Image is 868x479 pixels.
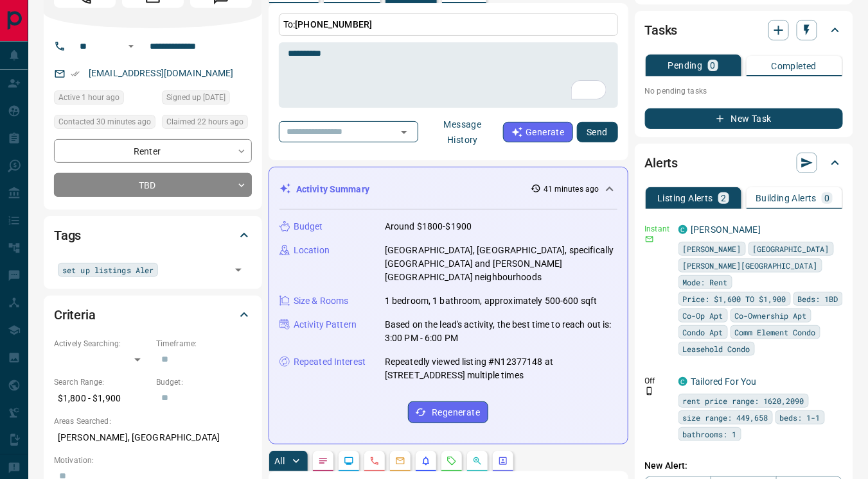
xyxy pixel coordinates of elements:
p: Activity Pattern [294,318,357,332]
span: bathrooms: 1 [683,428,737,441]
div: condos.ca [678,377,687,386]
span: Claimed 22 hours ago [166,115,244,128]
div: Tags [54,220,252,251]
div: TBD [54,173,252,197]
span: beds: 1-1 [780,411,820,424]
span: Condo Apt [683,326,723,339]
a: [PERSON_NAME] [691,224,761,235]
span: [GEOGRAPHIC_DATA] [753,242,829,255]
div: Activity Summary41 minutes ago [279,178,617,201]
svg: Requests [447,456,457,466]
h2: Tags [54,225,81,246]
span: set up listings Aler [62,264,154,276]
p: Instant [645,223,671,235]
svg: Listing Alerts [421,456,431,466]
p: Listing Alerts [657,194,713,203]
svg: Push Notification Only [645,387,654,396]
span: Beds: 1BD [798,292,838,305]
div: Alerts [645,147,843,178]
span: Mode: Rent [683,276,728,289]
span: rent price range: 1620,2090 [683,394,804,407]
div: Criteria [54,299,252,330]
span: Active 1 hour ago [58,91,120,104]
p: Completed [772,62,817,71]
p: Based on the lead's activity, the best time to reach out is: 3:00 PM - 6:00 PM [385,318,617,345]
p: Pending [668,61,703,70]
p: [PERSON_NAME], [GEOGRAPHIC_DATA] [54,427,252,448]
span: [PERSON_NAME][GEOGRAPHIC_DATA] [683,259,818,272]
button: Message History [422,114,503,150]
span: Contacted 30 minutes ago [58,115,151,128]
p: Budget [294,220,323,233]
svg: Emails [395,456,405,466]
button: Open [395,123,413,141]
p: $1,800 - $1,900 [54,388,150,409]
p: Motivation: [54,455,252,466]
span: Co-Ownership Apt [735,309,807,322]
svg: Agent Actions [498,456,508,466]
span: Comm Element Condo [735,326,816,339]
p: Building Alerts [756,194,817,203]
svg: Lead Browsing Activity [344,456,354,466]
p: Actively Searching: [54,338,150,349]
p: Off [645,375,671,387]
span: Co-Op Apt [683,309,723,322]
h2: Alerts [645,153,678,173]
p: 0 [824,194,829,203]
a: [EMAIL_ADDRESS][DOMAIN_NAME] [89,68,234,78]
span: Leasehold Condo [683,342,750,355]
svg: Notes [318,456,328,466]
span: Price: $1,600 TO $1,900 [683,292,786,305]
button: Open [123,38,139,54]
div: Tasks [645,15,843,46]
p: 1 bedroom, 1 bathroom, approximately 500-600 sqft [385,294,597,308]
div: condos.ca [678,225,687,234]
button: Open [229,261,247,279]
a: Tailored For You [691,376,757,387]
div: Renter [54,139,252,163]
p: Activity Summary [296,183,369,196]
p: Search Range: [54,376,150,388]
span: Signed up [DATE] [166,91,226,104]
p: Location [294,244,330,257]
p: Repeated Interest [294,355,366,369]
p: 2 [721,194,726,203]
button: Send [577,122,618,142]
span: size range: 449,658 [683,411,768,424]
span: [PHONE_NUMBER] [295,19,372,29]
span: [PERSON_NAME] [683,242,741,255]
p: Budget: [156,376,252,388]
p: Repeatedly viewed listing #N12377148 at [STREET_ADDRESS] multiple times [385,355,617,382]
textarea: To enrich screen reader interactions, please activate Accessibility in Grammarly extension settings [288,48,609,103]
button: Regenerate [408,401,488,423]
p: Timeframe: [156,338,252,349]
p: No pending tasks [645,81,843,101]
div: Fri Sep 12 2025 [54,90,155,108]
p: Size & Rooms [294,294,349,308]
div: Fri Sep 12 2025 [54,115,155,133]
button: Generate [503,122,572,142]
svg: Email [645,235,654,244]
div: Thu Sep 11 2025 [162,90,252,108]
p: Around $1800-$1900 [385,220,472,233]
p: To: [279,13,618,36]
p: 41 minutes ago [544,183,599,195]
svg: Email Verified [71,69,80,78]
div: Thu Sep 11 2025 [162,115,252,133]
p: [GEOGRAPHIC_DATA], [GEOGRAPHIC_DATA], specifically [GEOGRAPHIC_DATA] and [PERSON_NAME][GEOGRAPHIC... [385,244,617,284]
h2: Criteria [54,305,96,325]
p: 0 [711,61,716,70]
h2: Tasks [645,20,678,40]
p: New Alert: [645,459,843,473]
svg: Opportunities [472,456,483,466]
svg: Calls [369,456,380,466]
p: All [274,457,285,466]
button: New Task [645,108,843,129]
p: Areas Searched: [54,416,252,427]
